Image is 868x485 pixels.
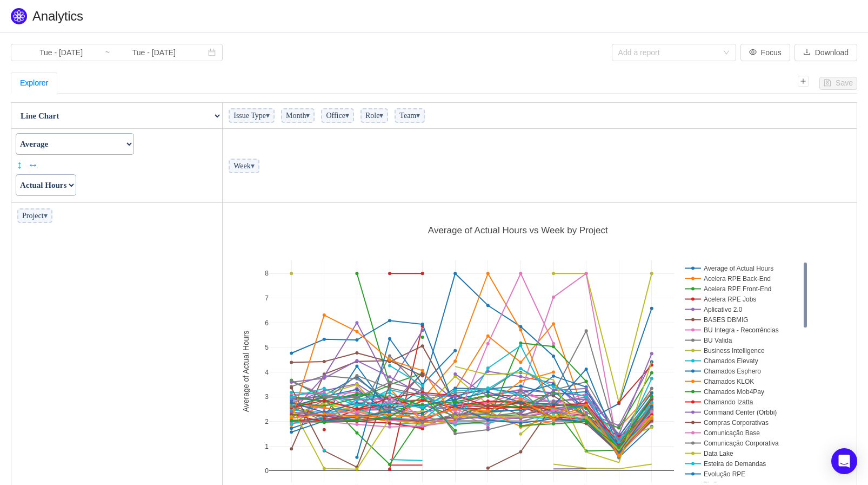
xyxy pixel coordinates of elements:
div: Open Intercom Messenger [831,448,857,474]
input: End date [110,47,198,58]
span: Project [17,208,52,223]
span: ▾ [379,112,383,120]
span: ▾ [416,112,420,120]
span: Week [229,159,259,173]
i: icon: down [723,49,730,57]
a: ↔ [28,156,36,173]
span: Analytics [32,9,83,23]
span: ▾ [345,112,349,120]
div: Add a report [618,47,718,58]
button: icon: saveSave [819,77,857,90]
span: Month [281,108,315,123]
span: Role [360,108,388,123]
i: icon: plus [798,76,809,87]
span: Office [321,108,354,123]
div: Explorer [20,73,48,93]
span: ▾ [251,162,255,170]
i: icon: calendar [208,49,216,56]
img: Quantify [11,8,27,24]
input: Start date [17,47,105,58]
span: ▾ [266,112,270,120]
a: ↕ [17,156,25,173]
span: ▾ [44,212,48,220]
span: Issue Type [229,108,275,123]
button: icon: downloadDownload [794,44,857,61]
span: ▾ [306,112,310,120]
span: Team [395,108,425,123]
button: icon: eyeFocus [740,44,790,61]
